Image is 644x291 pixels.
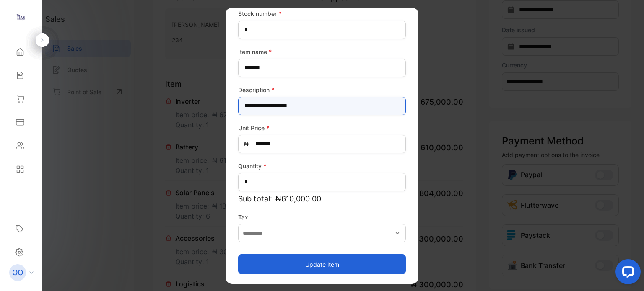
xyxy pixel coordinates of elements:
span: ₦610,000.00 [275,193,321,204]
iframe: LiveChat chat widget [609,256,644,291]
label: Stock number [238,9,406,18]
label: Item name [238,47,406,56]
span: ₦ [244,139,249,148]
label: Quantity [238,161,406,170]
p: Sub total: [238,193,406,204]
label: Description [238,85,406,94]
label: Tax [238,212,406,221]
p: OO [12,267,23,278]
label: Unit Price [238,123,406,132]
img: logo [15,11,27,23]
button: Update item [238,254,406,274]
